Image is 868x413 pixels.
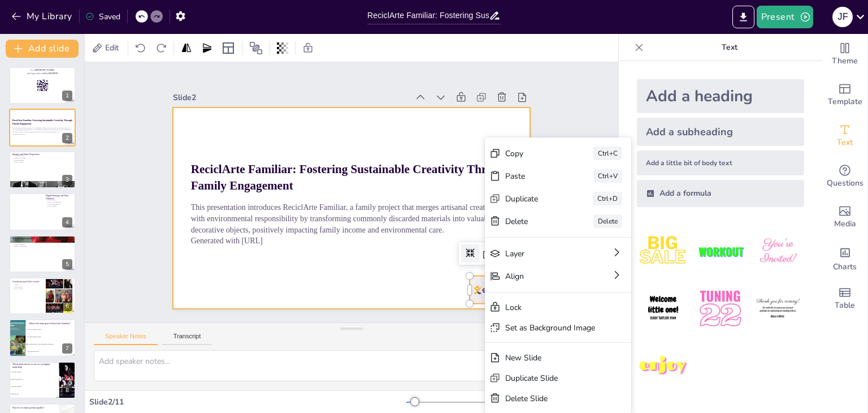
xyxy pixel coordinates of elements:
div: 6 [9,277,76,315]
p: Digital Strategy and Sales Channels [46,194,72,200]
input: Insert title [367,7,489,24]
div: 1 [62,91,72,101]
strong: ReciclArte Familiar: Fostering Sustainable Creativity Through Family Engagement [12,119,72,124]
div: J f [832,7,853,27]
span: Theme [832,55,858,67]
img: 5.jpeg [694,282,747,335]
div: 2 [9,109,76,146]
p: Call to Action [12,288,42,290]
p: Go to [12,68,72,72]
span: To sell products online [28,351,75,352]
p: Waste Reduction [12,159,72,161]
div: Change the overall theme [822,34,867,75]
p: Vision [12,283,42,286]
p: Family Involvement [12,157,72,159]
div: Add ready made slides [822,75,867,115]
div: 33 % [526,397,553,407]
span: Single View [572,398,611,407]
p: Quality Standards [12,243,72,246]
p: Risk Management and Roles [12,236,72,240]
img: 2.jpeg [694,225,747,278]
span: Instagram and Facebook [11,378,58,380]
p: Conclusion and Call to Action [12,280,42,283]
div: 2 [62,133,72,143]
span: Charts [833,261,857,273]
div: Add images, graphics, shapes or video [822,197,867,238]
p: Unique Products [12,155,72,157]
strong: ReciclArte Familiar: Fostering Sustainable Creativity Through Family Engagement [257,44,470,312]
span: Questions [827,177,863,190]
p: Family Collaboration [12,245,72,247]
div: 3 [9,151,76,188]
p: and login with code [12,72,72,75]
div: 5 [9,235,76,273]
p: Generated with [URL] [12,132,72,135]
span: Twitter and LinkedIn [11,371,58,372]
button: Export to PowerPoint [732,6,754,28]
button: J f [832,6,853,28]
span: TikTok and Snapchat [11,386,58,387]
p: Local Sourcing [46,205,72,208]
p: Social Media [46,199,72,201]
p: Role Clarity [12,241,72,243]
div: 4 [62,217,72,227]
p: Content Engagement [46,203,72,205]
div: 4 [9,193,76,230]
div: Add a little bit of body text [637,150,804,175]
span: Media [834,218,856,230]
div: 7 [62,343,72,354]
p: Risk Mitigation [12,239,72,241]
div: 7 [9,319,76,356]
p: Triple Impact [12,286,42,288]
p: What is the main goal of ReciclArte Familiar? [29,322,72,325]
p: How do we ensure product quality? [12,406,56,410]
button: Transcript [162,333,212,345]
button: My Library [8,7,77,25]
div: 1 [9,67,76,104]
img: 1.jpeg [637,225,689,278]
div: 8 [62,385,72,395]
p: Generated with [URL] [214,87,412,354]
p: Direct Communication [46,201,72,204]
span: Edit [103,42,121,53]
img: 3.jpeg [752,225,804,278]
button: Present [757,6,813,28]
div: Add a table [822,278,867,319]
div: Add a heading [637,79,804,113]
div: Slide 2 / 11 [89,397,406,407]
div: Layout [219,39,237,57]
img: 4.jpeg [637,282,689,335]
div: Add text boxes [822,115,867,156]
span: To promote family bonding [28,337,75,338]
button: Speaker Notes [94,333,158,345]
span: Text [837,136,853,149]
button: Add slide [6,40,79,58]
span: To create decorative objects [28,329,75,330]
span: Email and SMS [11,393,58,394]
div: Add a subheading [637,118,804,146]
img: 7.jpeg [637,340,689,393]
p: Identity and Value Proposition [12,153,72,156]
p: Which platforms do we use for our digital marketing? [12,363,56,369]
p: Ethical Income [12,161,72,164]
div: 5 [62,259,72,269]
img: 6.jpeg [752,282,804,335]
p: This presentation introduces ReciclArte Familiar, a family project that merges artisanal creativi... [222,67,439,347]
span: Position [249,41,263,55]
div: 3 [62,175,72,185]
div: Add a formula [637,180,804,207]
div: Saved [85,11,120,22]
span: Table [835,299,855,312]
p: This presentation introduces ReciclArte Familiar, a family project that merges artisanal creativi... [12,126,72,132]
span: Template [828,96,862,108]
div: Add charts and graphs [822,238,867,278]
p: Text [648,34,811,61]
div: 6 [62,301,72,311]
span: To merge creativity with environmental responsibility [28,344,75,345]
div: 8 [9,362,76,399]
div: Get real-time input from your audience [822,156,867,197]
strong: [DOMAIN_NAME] [36,69,54,71]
